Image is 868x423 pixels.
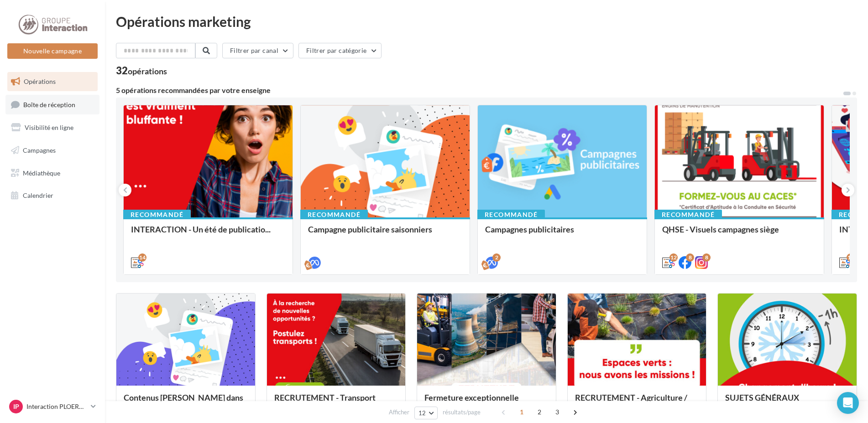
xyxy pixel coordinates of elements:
span: 3 [550,405,565,419]
span: Boîte de réception [23,100,75,108]
span: Campagnes [23,146,56,154]
div: 2 [492,253,501,262]
div: Recommandé [300,210,368,220]
div: 32 [116,66,167,76]
div: Open Intercom Messenger [837,392,859,414]
button: Filtrer par catégorie [298,43,382,58]
div: 8 [686,253,694,262]
div: Recommandé [123,210,191,220]
div: 12 [847,253,855,262]
span: Fermeture exceptionnelle [424,392,519,402]
div: Opérations marketing [116,15,857,28]
div: Recommandé [654,210,722,220]
a: Médiathèque [5,164,99,183]
span: Opérations [24,77,56,85]
span: Afficher [389,408,409,417]
a: Boîte de réception [5,95,99,114]
span: IP [13,402,19,411]
span: 1 [514,405,529,419]
span: SUJETS GÉNÉRAUX [725,392,799,402]
span: Campagne publicitaire saisonniers [308,224,432,234]
div: 12 [669,253,678,262]
a: Visibilité en ligne [5,118,99,137]
div: 14 [138,253,146,262]
button: 12 [414,407,438,419]
div: opérations [128,67,167,75]
button: Nouvelle campagne [7,43,98,59]
div: Recommandé [477,210,545,220]
a: Opérations [5,72,99,91]
span: Visibilité en ligne [25,124,73,131]
span: 12 [418,409,426,417]
span: Médiathèque [23,169,60,176]
span: résultats/page [443,408,481,417]
span: RECRUTEMENT - Transport [274,392,376,402]
button: Filtrer par canal [222,43,293,58]
span: QHSE - Visuels campagnes siège [662,224,779,234]
div: 5 opérations recommandées par votre enseigne [116,87,842,94]
span: Calendrier [23,191,53,199]
span: INTERACTION - Un été de publicatio... [131,224,271,234]
div: 8 [702,253,711,262]
span: 2 [532,405,547,419]
span: Campagnes publicitaires [485,224,574,234]
a: Calendrier [5,186,99,205]
a: IP Interaction PLOERMEL [7,398,98,415]
a: Campagnes [5,141,99,160]
p: Interaction PLOERMEL [26,402,87,411]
